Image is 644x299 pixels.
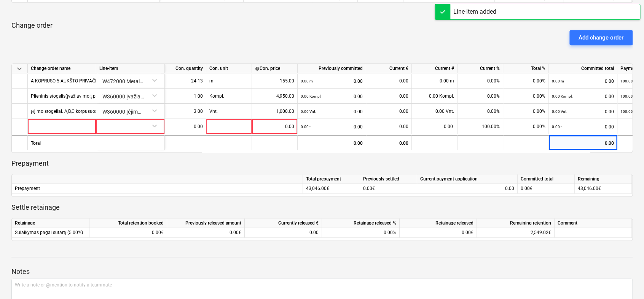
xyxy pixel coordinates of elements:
div: Total prepayment [303,174,360,184]
small: 0.00 Vnt. [552,109,567,114]
div: 0.00 [552,119,614,134]
div: Retainage [12,218,89,228]
small: 0.00 Kompl. [301,94,322,98]
p: Prepayment [11,159,633,168]
div: Con. unit [206,64,252,73]
div: Sulaikymas pagal sutartį (5.00%) [12,228,89,237]
div: Remaining [575,174,632,184]
div: 0.00 [255,119,294,134]
div: Kompl. [206,89,252,104]
div: 155.00 [255,73,294,89]
div: 0.00 [369,89,408,104]
div: 0.00% [322,228,400,237]
div: Previously committed [298,64,366,73]
div: 0.00€ [400,228,477,237]
div: Committed total [549,64,617,73]
div: 0.00% [503,89,549,104]
div: 0.00% [503,119,549,134]
div: 0.00€ [167,228,245,237]
div: Committed total [518,174,575,184]
small: 0.00 m [301,79,313,83]
small: 100.00% [620,94,636,98]
div: 43,046.00€ [303,184,360,193]
div: Plieninis stogelis(įvažiavimo į parkingą konstrukcija). [31,89,139,103]
div: Comment [555,218,632,228]
p: Change order [11,21,633,30]
div: 0.00 [248,228,319,237]
div: 0.00€ [89,228,167,237]
div: 0.00% [503,104,549,119]
div: Con. price [255,64,294,73]
div: 0.00€ [360,184,417,193]
span: help [255,66,260,71]
small: 0.00 Vnt. [301,109,316,114]
div: Total retention booked [89,218,167,228]
div: 0.00 [369,73,408,89]
div: Currently released € [245,218,322,228]
div: 0.00 [369,104,408,119]
div: 1,000.00 [255,104,294,119]
div: 0.00% [503,73,549,89]
div: 0.00 [366,135,412,150]
small: 0.00 Kompl. [552,94,573,98]
iframe: Chat Widget [606,263,644,299]
small: 0.00 m [552,79,564,83]
div: Current % [457,64,503,73]
div: 0.00 [549,135,617,150]
div: Total % [503,64,549,73]
div: 0.00 [301,119,363,134]
div: Vnt. [206,104,252,119]
div: 0.00 Vnt. [412,104,457,119]
div: Line-item [96,64,165,73]
p: Settle retainage [11,203,633,212]
small: 100.00% [620,109,636,114]
div: 0.00 [369,119,408,134]
div: 0.00 [412,119,457,134]
div: 0.00 [552,104,614,119]
div: Add change order [579,33,623,43]
div: 4,950.00 [255,89,294,104]
button: Add change order [569,30,633,45]
div: 1.00 [164,89,203,104]
div: 0.00 [298,135,366,150]
div: 0.00% [457,89,503,104]
small: 0.00 - [301,125,311,129]
div: Retainage released [400,218,477,228]
div: Current € [366,64,412,73]
div: 0.00 Kompl. [412,89,457,104]
div: Total [28,135,96,150]
div: 0.00 [420,184,514,193]
small: 100.00% [620,79,636,83]
div: 24.13 [164,73,203,89]
div: 0.00 m [412,73,457,89]
div: Remaining retention [477,218,555,228]
div: 0.00% [457,73,503,89]
div: 0.00 [552,89,614,104]
div: 0.00 [301,73,363,89]
div: 0.00% [457,104,503,119]
div: Change order name [28,64,96,73]
span: keyboard_arrow_down [15,64,24,73]
div: 0.00 [552,73,614,89]
div: 0.00 [301,104,363,119]
div: Line-item added [453,7,496,16]
div: Current # [412,64,457,73]
div: Previously settled [360,174,417,184]
div: 2,549.02€ [477,228,555,237]
div: Retainage released % [322,218,400,228]
div: Įėjimo stogeliai. A,B,C korpusuose. [31,104,101,119]
div: Con. quantity [161,64,206,73]
div: m [206,73,252,89]
div: 0.00€ [518,184,575,193]
div: 100.00% [457,119,503,134]
div: 0.00 [301,89,363,104]
div: 0.00 [164,119,203,134]
div: Prepayment [12,184,303,193]
div: 43,046.00€ [575,184,632,193]
p: Notes [11,267,633,276]
div: 3.00 [164,104,203,119]
div: Previously released amount [167,218,245,228]
small: 0.00 - [552,125,562,129]
div: Current payment application [417,174,518,184]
